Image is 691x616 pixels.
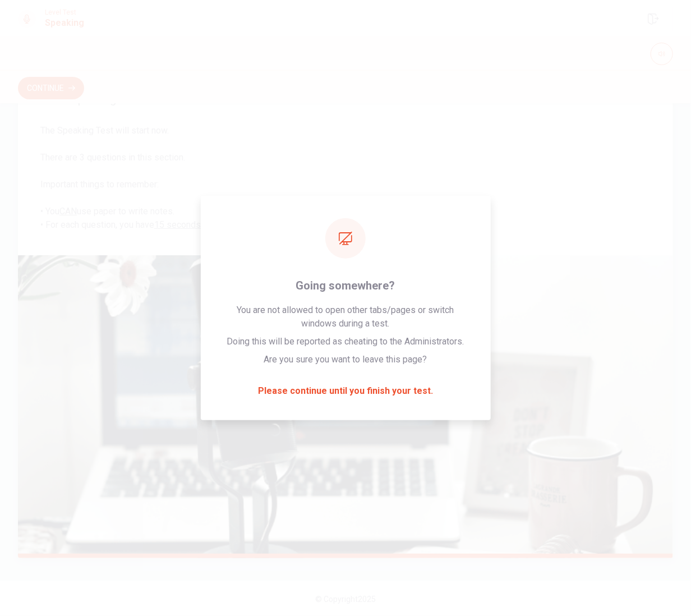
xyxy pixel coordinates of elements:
[257,219,340,230] u: 45 seconds to speak
[18,77,84,99] button: Continue
[45,8,84,16] span: Level Test
[315,595,376,604] span: © Copyright 2025
[45,16,84,30] h1: Speaking
[18,255,673,558] img: speaking intro
[154,219,243,230] u: 15 seconds to prepare
[40,124,651,232] span: The Speaking Test will start now. There are 3 questions in this section. Important things to reme...
[59,206,77,217] u: CAN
